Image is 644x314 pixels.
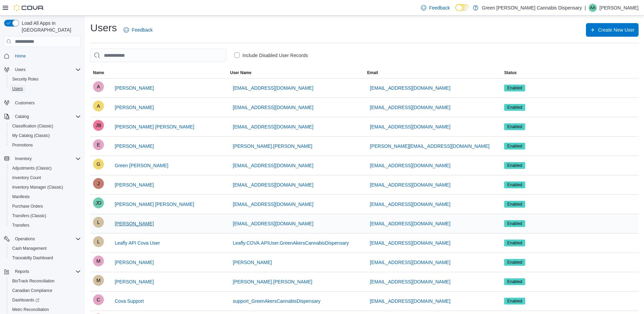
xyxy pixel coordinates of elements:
span: Enabled [507,104,522,110]
span: Leafly.COVA.APIUser.GreenAkersCannabisDispensary [233,240,349,246]
button: [PERSON_NAME][EMAIL_ADDRESS][DOMAIN_NAME] [367,139,492,153]
button: [PERSON_NAME] [230,256,275,269]
span: Transfers [12,223,29,228]
button: Leafly.COVA.APIUser.GreenAkersCannabisDispensary [230,236,352,250]
button: [EMAIL_ADDRESS][DOMAIN_NAME] [367,159,453,172]
button: Inventory [1,154,84,163]
span: Enabled [504,298,525,304]
span: [PERSON_NAME] [PERSON_NAME] [115,201,194,208]
span: E [97,139,100,150]
div: Mark [93,256,104,266]
span: Enabled [507,162,522,169]
span: JB [96,120,102,131]
span: Enabled [504,259,525,266]
button: Home [1,51,84,61]
span: Enabled [504,278,525,285]
span: [PERSON_NAME] [115,278,154,285]
button: [PERSON_NAME].[PERSON_NAME] [230,275,315,289]
span: J [97,178,99,189]
a: Adjustments (Classic) [10,164,54,172]
span: Operations [12,235,81,243]
div: Mendie [93,275,104,286]
a: Dashboards [7,295,84,305]
span: BioTrack Reconciliation [10,277,81,285]
button: My Catalog (Classic) [7,131,84,140]
span: Enabled [504,240,525,246]
button: [PERSON_NAME].[PERSON_NAME] [230,139,315,153]
span: Metrc Reconciliation [10,306,81,314]
span: A [97,81,100,92]
span: Purchase Orders [12,204,43,209]
span: [EMAIL_ADDRESS][DOMAIN_NAME] [370,85,450,91]
span: [EMAIL_ADDRESS][DOMAIN_NAME] [370,259,450,266]
label: Include Disabled User Records [234,51,308,59]
span: M [96,275,100,286]
button: Reports [12,267,32,276]
span: Traceabilty Dashboard [12,255,53,261]
a: Metrc Reconciliation [10,306,52,314]
button: [PERSON_NAME] [112,217,157,230]
input: Dark Mode [455,4,470,11]
button: Cova Support [112,294,147,308]
span: M [96,256,100,266]
a: Classification (Classic) [10,122,56,130]
div: Green [93,159,104,170]
span: Enabled [507,298,522,304]
h1: Users [90,21,117,35]
button: [EMAIL_ADDRESS][DOMAIN_NAME] [367,197,453,211]
a: Transfers [10,221,32,229]
span: Promotions [12,142,33,148]
div: Cova [93,294,104,305]
span: [EMAIL_ADDRESS][DOMAIN_NAME] [233,85,313,91]
span: [PERSON_NAME] [115,143,154,150]
div: Amy [93,81,104,92]
p: [PERSON_NAME] [600,4,639,12]
a: Purchase Orders [10,202,46,210]
a: Inventory Count [10,174,44,182]
button: [EMAIL_ADDRESS][DOMAIN_NAME] [367,120,453,134]
span: Enabled [507,85,522,91]
span: Enabled [507,240,522,246]
button: Catalog [1,112,84,121]
button: support_GreenAkersCannabisDispensary [230,294,323,308]
span: Adjustments (Classic) [12,165,52,171]
span: My Catalog (Classic) [12,133,50,138]
div: John David [93,197,104,208]
button: [EMAIL_ADDRESS][DOMAIN_NAME] [367,294,453,308]
span: [EMAIL_ADDRESS][DOMAIN_NAME] [233,181,313,188]
span: Green [PERSON_NAME] [115,162,168,169]
span: Enabled [504,162,525,169]
span: [PERSON_NAME] [PERSON_NAME] [115,123,194,130]
span: Enabled [504,104,525,111]
span: [PERSON_NAME] [233,259,272,266]
a: Transfers (Classic) [10,212,49,220]
span: [PERSON_NAME].[PERSON_NAME] [233,143,312,150]
span: Security Roles [12,76,38,82]
span: Enabled [504,181,525,188]
span: Catalog [12,112,81,121]
button: [EMAIL_ADDRESS][DOMAIN_NAME] [367,236,453,250]
span: Canadian Compliance [12,288,52,293]
span: Inventory Count [10,174,81,182]
a: Home [12,52,29,60]
button: Catalog [12,112,32,121]
span: Promotions [10,141,81,149]
button: [EMAIL_ADDRESS][DOMAIN_NAME] [230,197,316,211]
a: Manifests [10,193,32,201]
a: Inventory Manager (Classic) [10,183,66,191]
span: Feedback [132,27,152,33]
div: Eric [93,139,104,150]
span: Create New User [598,27,634,33]
button: [PERSON_NAME] [112,101,157,114]
a: Promotions [10,141,36,149]
span: Transfers [10,221,81,229]
button: Users [7,84,84,93]
span: Metrc Reconciliation [12,307,49,312]
span: AA [590,4,595,12]
button: Inventory [12,155,34,163]
a: Canadian Compliance [10,286,55,295]
span: support_GreenAkersCannabisDispensary [233,298,320,304]
span: L [97,217,100,228]
span: Users [15,67,25,72]
span: Inventory Manager (Classic) [10,183,81,191]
